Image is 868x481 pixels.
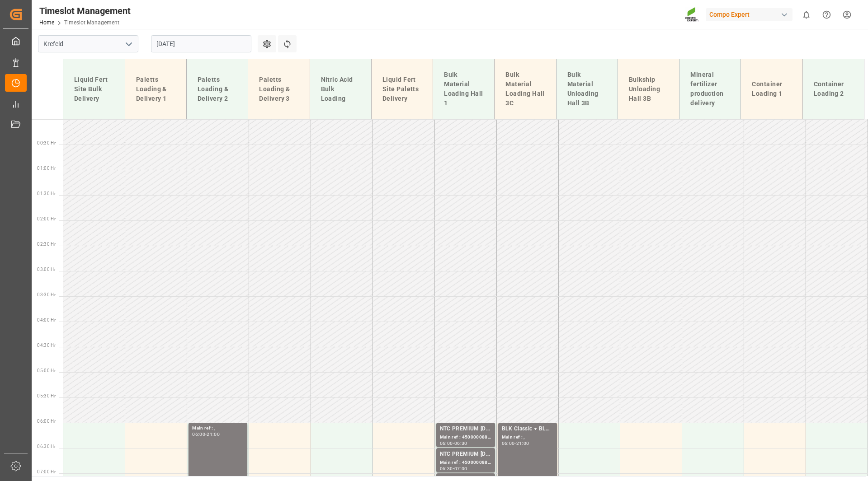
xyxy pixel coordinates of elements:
[454,467,467,471] div: 07:00
[502,66,548,112] div: Bulk Material Loading Hall 3C
[685,7,699,23] img: Screenshot%202023-09-29%20at%2010.02.21.png_1712312052.png
[706,6,796,23] button: Compo Expert
[379,71,425,107] div: Liquid Fert Site Paletts Delivery
[37,242,56,247] span: 02:30 Hr
[514,441,516,445] div: -
[37,469,56,474] span: 07:00 Hr
[38,35,138,52] input: Type to search/select
[516,441,529,445] div: 21:00
[564,66,610,112] div: Bulk Material Unloading Hall 3B
[440,450,491,459] div: NTC PREMIUM [DATE]+3+TE BULK;
[502,425,553,434] div: BLK Classic + BLK Suprem
[37,444,56,449] span: 06:30 Hr
[816,5,837,25] button: Help Center
[37,292,56,297] span: 03:30 Hr
[132,71,179,107] div: Paletts Loading & Delivery 1
[37,267,56,272] span: 03:00 Hr
[440,441,453,445] div: 06:00
[37,216,56,221] span: 02:00 Hr
[440,425,491,434] div: NTC PREMIUM [DATE]+3+TE BULK;
[440,467,453,471] div: 06:30
[454,441,467,445] div: 06:30
[625,71,672,107] div: Bulkship Unloading Hall 3B
[440,66,487,112] div: Bulk Material Loading Hall 1
[205,432,207,436] div: -
[37,419,56,424] span: 06:00 Hr
[151,35,251,52] input: DD.MM.YYYY
[440,459,491,467] div: Main ref : 4500000880, 2000000854;
[192,425,244,432] div: Main ref : ,
[255,71,302,107] div: Paletts Loading & Delivery 3
[39,4,131,18] div: Timeslot Management
[502,434,553,441] div: Main ref : ,
[207,432,220,436] div: 21:00
[37,191,56,196] span: 01:30 Hr
[122,37,135,51] button: open menu
[748,76,795,102] div: Container Loading 1
[37,318,56,322] span: 04:00 Hr
[39,19,54,26] a: Home
[37,140,56,145] span: 00:30 Hr
[706,8,793,21] div: Compo Expert
[317,71,364,107] div: Nitric Acid Bulk Loading
[37,166,56,171] span: 01:00 Hr
[453,441,454,445] div: -
[502,441,515,445] div: 06:00
[810,76,857,102] div: Container Loading 2
[440,434,491,441] div: Main ref : 4500000888, 2000000854;
[37,343,56,348] span: 04:30 Hr
[71,71,118,107] div: Liquid Fert Site Bulk Delivery
[796,5,816,25] button: show 0 new notifications
[194,71,241,107] div: Paletts Loading & Delivery 2
[687,66,733,112] div: Mineral fertilizer production delivery
[37,368,56,373] span: 05:00 Hr
[453,467,454,471] div: -
[37,393,56,398] span: 05:30 Hr
[192,432,205,436] div: 06:00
